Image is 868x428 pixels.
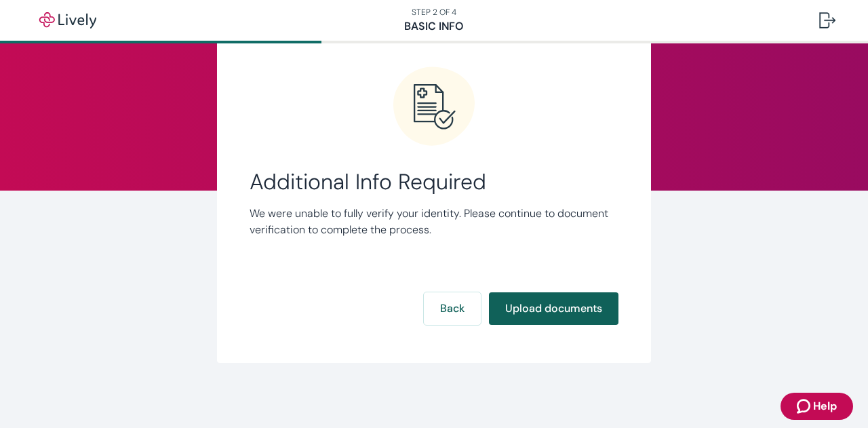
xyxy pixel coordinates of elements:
[813,398,837,414] span: Help
[808,4,846,37] button: Log out
[781,393,853,420] button: Zendesk support iconHelp
[489,292,618,325] button: Upload documents
[424,292,481,325] button: Back
[250,169,618,195] span: Additional Info Required
[250,206,618,238] p: We were unable to fully verify your identity. Please continue to document verification to complet...
[797,398,813,414] svg: Zendesk support icon
[30,12,106,28] img: Lively
[393,66,475,147] svg: Error icon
